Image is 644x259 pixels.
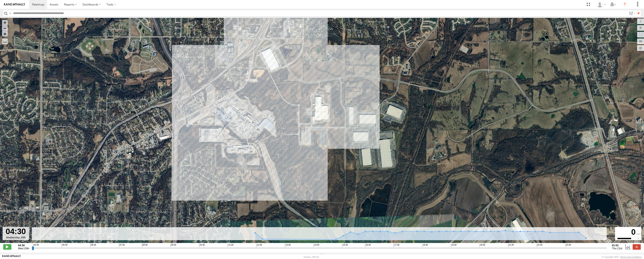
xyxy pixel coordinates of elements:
label: Play/Stop [3,244,11,249]
span: 07:30 [119,244,125,247]
span: Wed 20th Aug 2025 [18,247,29,250]
span: 12:30 [256,244,262,247]
img: rand-logo.svg [4,3,25,6]
span: 19:30 [451,244,457,247]
label: Measure [2,39,8,44]
strong: 01:01 [612,244,622,247]
span: 05:30 [62,244,68,247]
span: 23:30 [565,244,571,247]
a: Visit our Website [2,255,21,259]
span: 15:30 [342,244,348,247]
strong: 04:30 [18,244,29,247]
span: 09:30 [171,244,176,247]
span: 10:30 [199,244,205,247]
span: 16:30 [365,244,371,247]
button: Zoom Home [2,31,8,36]
span: 17:30 [394,244,399,247]
label: Search Filter Options [627,10,636,16]
label: Search Query [9,10,12,16]
span: 08:30 [142,244,148,247]
div: 0 [616,228,641,237]
span: Thu 21st Aug 2025 [612,247,622,250]
div: Miky Transport [595,1,607,7]
span: 21:30 [508,244,514,247]
span: 04:30 [33,244,39,247]
button: Zoom in [2,20,8,25]
div: Version: 305.03 [304,256,319,258]
span: 06:30 [90,244,96,247]
div: © Copyright 2025 - [601,256,642,258]
label: Map Settings [637,45,644,51]
span: 20:30 [480,244,485,247]
span: 14:30 [313,244,319,247]
button: Zoom out [2,25,8,31]
i: ? [621,1,628,8]
span: 22:30 [537,244,542,247]
span: 18:30 [422,244,428,247]
a: Terms and Conditions [620,256,642,258]
span: 11:30 [228,244,233,247]
span: 13:30 [285,244,291,247]
label: Close [633,244,641,249]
